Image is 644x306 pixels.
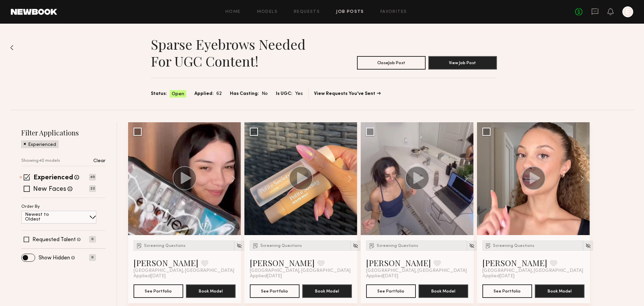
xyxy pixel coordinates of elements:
[535,288,585,294] a: Book Model
[134,268,234,274] span: [GEOGRAPHIC_DATA], [GEOGRAPHIC_DATA]
[368,242,375,249] img: Submission Icon
[21,159,60,163] p: Showing 40 models
[294,10,320,14] a: Requests
[357,56,426,70] button: CloseJob Post
[302,288,352,294] a: Book Model
[21,205,40,209] p: Order By
[366,274,468,279] div: Applied [DATE]
[302,284,352,298] button: Book Model
[89,185,96,192] p: 22
[134,274,236,279] div: Applied [DATE]
[257,10,278,14] a: Models
[93,159,105,163] p: Clear
[89,254,96,261] p: 0
[89,236,96,243] p: 0
[535,284,585,298] button: Book Model
[276,90,292,98] span: Is UGC:
[366,268,467,274] span: [GEOGRAPHIC_DATA], [GEOGRAPHIC_DATA]
[21,128,105,137] h2: Filter Applications
[314,92,381,96] a: View Requests You’ve Sent
[39,255,70,261] label: Show Hidden
[482,257,547,268] a: [PERSON_NAME]
[353,243,358,249] img: Unhide Model
[585,243,591,249] img: Unhide Model
[230,90,259,98] span: Has Casting:
[336,10,364,14] a: Job Posts
[28,143,56,147] p: Experienced
[482,274,585,279] div: Applied [DATE]
[482,268,583,274] span: [GEOGRAPHIC_DATA], [GEOGRAPHIC_DATA]
[33,186,66,193] label: New Faces
[377,244,418,248] span: Screening Questions
[366,257,431,268] a: [PERSON_NAME]
[172,91,184,98] span: Open
[136,242,143,249] img: Submission Icon
[10,45,14,50] img: Back to previous page
[250,274,352,279] div: Applied [DATE]
[419,288,468,294] a: Book Model
[622,6,633,17] a: E
[482,284,532,298] button: See Portfolio
[428,56,497,70] button: View Job Post
[186,284,236,298] button: Book Model
[134,284,183,298] button: See Portfolio
[144,244,186,248] span: Screening Questions
[250,284,300,298] button: See Portfolio
[250,257,315,268] a: [PERSON_NAME]
[366,284,416,298] button: See Portfolio
[469,243,475,249] img: Unhide Model
[493,244,534,248] span: Screening Questions
[216,90,222,98] span: 62
[250,268,351,274] span: [GEOGRAPHIC_DATA], [GEOGRAPHIC_DATA]
[485,242,492,249] img: Submission Icon
[380,10,407,14] a: Favorites
[295,90,303,98] span: Yes
[89,174,96,180] p: 40
[260,244,302,248] span: Screening Questions
[25,212,65,222] p: Newest to Oldest
[236,243,242,249] img: Unhide Model
[151,36,324,70] h1: Sparse Eyebrows Needed for UGC Content!
[225,10,241,14] a: Home
[262,90,268,98] span: No
[186,288,236,294] a: Book Model
[32,237,76,243] label: Requested Talent
[33,175,73,181] label: Experienced
[252,242,259,249] img: Submission Icon
[194,90,214,98] span: Applied:
[134,257,198,268] a: [PERSON_NAME]
[419,284,468,298] button: Book Model
[151,90,167,98] span: Status:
